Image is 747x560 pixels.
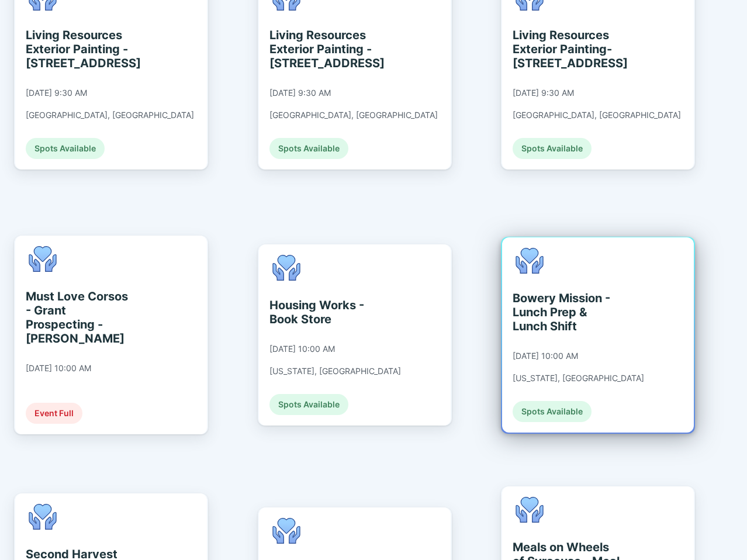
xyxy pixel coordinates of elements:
div: Bowery Mission - Lunch Prep & Lunch Shift [513,291,620,333]
div: [DATE] 10:00 AM [269,344,335,354]
div: Spots Available [269,394,348,415]
div: Spots Available [269,138,348,159]
div: Must Love Corsos - Grant Prospecting - [PERSON_NAME] [26,289,133,345]
div: Spots Available [513,138,592,159]
div: Living Resources Exterior Painting - [STREET_ADDRESS] [269,28,376,70]
div: [DATE] 10:00 AM [513,351,578,361]
div: [GEOGRAPHIC_DATA], [GEOGRAPHIC_DATA] [513,110,681,120]
div: [GEOGRAPHIC_DATA], [GEOGRAPHIC_DATA] [26,110,194,120]
div: Living Resources Exterior Painting - [STREET_ADDRESS] [26,28,133,70]
div: [US_STATE], [GEOGRAPHIC_DATA] [513,373,644,383]
div: [DATE] 10:00 AM [26,363,91,374]
div: Spots Available [26,138,105,159]
div: [GEOGRAPHIC_DATA], [GEOGRAPHIC_DATA] [269,110,438,120]
div: [US_STATE], [GEOGRAPHIC_DATA] [269,366,401,376]
div: Living Resources Exterior Painting- [STREET_ADDRESS] [513,28,620,70]
div: [DATE] 9:30 AM [269,88,331,98]
div: Event Full [26,403,82,424]
div: [DATE] 9:30 AM [513,88,574,98]
div: Housing Works - Book Store [269,298,376,326]
div: Spots Available [513,401,592,422]
div: [DATE] 9:30 AM [26,88,87,98]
